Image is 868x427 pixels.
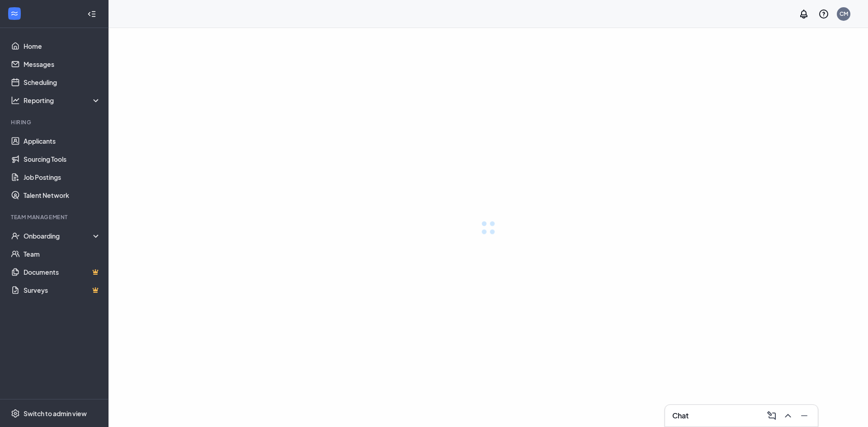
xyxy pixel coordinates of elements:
[10,9,19,18] svg: WorkstreamLogo
[24,55,101,73] a: Messages
[24,245,101,263] a: Team
[87,9,96,19] svg: Collapse
[11,213,99,221] div: Team Management
[24,73,101,91] a: Scheduling
[24,409,87,418] div: Switch to admin view
[799,410,810,421] svg: Minimize
[24,186,101,204] a: Talent Network
[11,118,99,126] div: Hiring
[783,410,793,421] svg: ChevronUp
[780,408,794,423] button: ChevronUp
[24,263,101,281] a: DocumentsCrown
[672,411,689,421] h3: Chat
[24,168,101,186] a: Job Postings
[11,409,20,418] svg: Settings
[11,96,20,105] svg: Analysis
[24,37,101,55] a: Home
[818,9,829,19] svg: QuestionInfo
[796,408,811,423] button: Minimize
[766,410,777,421] svg: ComposeMessage
[24,96,101,105] div: Reporting
[11,231,20,240] svg: UserCheck
[24,132,101,150] a: Applicants
[24,281,101,299] a: SurveysCrown
[24,150,101,168] a: Sourcing Tools
[24,231,101,240] div: Onboarding
[840,10,848,18] div: CM
[798,9,809,19] svg: Notifications
[764,408,778,423] button: ComposeMessage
